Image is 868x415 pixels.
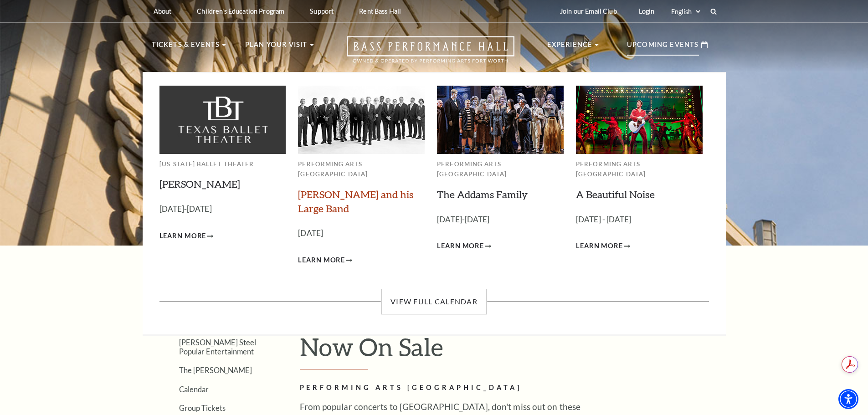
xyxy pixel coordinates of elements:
p: Plan Your Visit [245,39,308,56]
a: Learn More Lyle Lovett and his Large Band [298,255,352,266]
img: Performing Arts Fort Worth [437,86,564,154]
span: Learn More [298,255,345,266]
p: [DATE] - [DATE] [576,213,703,226]
a: The [PERSON_NAME] [179,366,252,374]
div: Accessibility Menu [838,389,858,409]
a: Learn More Peter Pan [159,231,214,242]
p: [DATE] [298,227,425,240]
p: Experience [547,39,593,56]
a: Open this option [314,36,547,72]
p: [DATE]-[DATE] [159,203,286,216]
a: A Beautiful Noise [576,188,655,200]
a: Learn More A Beautiful Noise [576,241,630,252]
h2: Performing Arts [GEOGRAPHIC_DATA] [300,382,596,394]
p: About [154,7,172,15]
span: Learn More [437,241,484,252]
a: [PERSON_NAME] [159,178,240,190]
p: Rent Bass Hall [359,7,401,15]
p: Tickets & Events [152,39,220,56]
p: Support [310,7,334,15]
p: Children's Education Program [197,7,284,15]
p: Performing Arts [GEOGRAPHIC_DATA] [298,159,425,179]
span: Learn More [159,231,206,242]
p: [US_STATE] Ballet Theater [159,159,286,169]
p: Performing Arts [GEOGRAPHIC_DATA] [437,159,564,179]
a: Calendar [179,385,209,394]
a: View Full Calendar [381,289,487,314]
a: Group Tickets [179,404,226,412]
span: Learn More [576,241,623,252]
a: [PERSON_NAME] and his Large Band [298,188,413,215]
h1: Now On Sale [300,332,717,369]
a: The Addams Family [437,188,528,200]
img: Performing Arts Fort Worth [298,86,425,154]
a: [PERSON_NAME] Steel Popular Entertainment [179,338,256,355]
p: [DATE]-[DATE] [437,213,564,226]
select: Select: [669,7,702,16]
p: Upcoming Events [627,39,699,56]
img: Texas Ballet Theater [159,86,286,154]
img: Performing Arts Fort Worth [576,86,703,154]
p: Performing Arts [GEOGRAPHIC_DATA] [576,159,703,179]
a: Learn More The Addams Family [437,241,491,252]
